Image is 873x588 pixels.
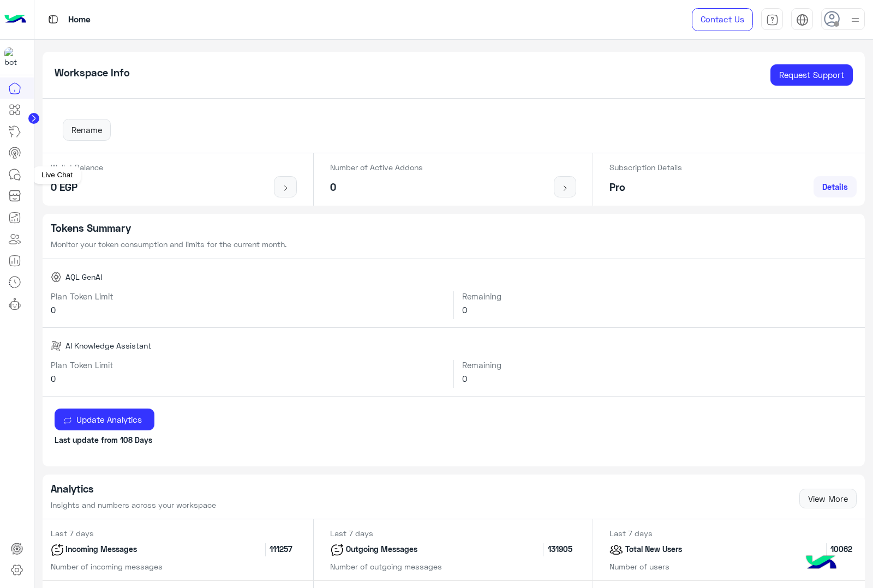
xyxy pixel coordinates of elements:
[344,543,420,556] p: Outgoing Messages
[609,543,623,556] img: icon
[51,222,857,235] h5: Tokens Summary
[64,543,140,556] p: Incoming Messages
[43,529,102,538] span: Last 7 days
[63,119,111,141] button: Rename
[51,374,446,383] h6: 0
[322,529,381,538] span: Last 7 days
[51,272,62,283] img: AQL GenAI
[609,181,682,194] h5: Pro
[766,14,779,26] img: tab
[55,434,853,446] p: Last update from 108 Days
[848,13,862,27] img: profile
[51,305,446,315] h6: 0
[63,416,72,425] img: update icon
[33,166,81,184] div: Live Chat
[796,14,809,26] img: tab
[609,161,682,173] p: Subscription Details
[51,360,446,370] h6: Plan Token Limit
[814,176,857,198] a: Details
[51,340,62,351] img: AI Knowledge Assistant
[601,562,678,571] span: Number of users
[4,47,24,67] img: 1403182699927242
[55,409,154,430] button: Update Analytics
[799,489,857,508] a: View More
[51,499,216,511] p: Insights and numbers across your workspace
[51,291,446,301] h6: Plan Token Limit
[51,238,857,250] p: Monitor your token consumption and limits for the current month.
[558,184,572,193] img: icon
[43,562,171,571] span: Number of incoming messages
[822,182,848,191] span: Details
[51,543,64,556] img: icon
[826,543,857,556] span: 10062
[322,562,450,571] span: Number of outgoing messages
[330,181,423,194] h5: 0
[601,529,661,538] span: Last 7 days
[46,13,60,26] img: tab
[4,8,26,31] img: Logo
[623,543,684,556] p: Total New Users
[462,305,857,315] h6: 0
[802,544,840,583] img: hulul-logo.png
[65,340,151,351] span: AI Knowledge Assistant
[72,415,146,424] span: Update Analytics
[543,543,576,556] span: 131905
[761,8,783,31] a: tab
[51,483,216,495] h5: Analytics
[462,291,857,301] h6: Remaining
[279,184,292,193] img: icon
[55,67,130,79] h5: Workspace Info
[330,543,344,556] img: icon
[462,374,857,383] h6: 0
[65,271,102,283] span: AQL GenAI
[265,543,297,556] span: 111257
[770,64,853,86] a: Request Support
[462,360,857,370] h6: Remaining
[330,161,423,173] p: Number of Active Addons
[68,13,91,27] p: Home
[692,8,753,31] a: Contact Us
